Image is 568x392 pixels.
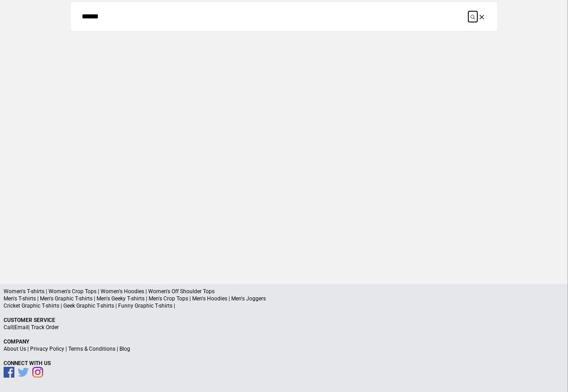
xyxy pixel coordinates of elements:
button: Submit your search query. [468,11,477,22]
a: Terms & Conditions [68,346,115,352]
button: Clear the search query. [477,11,486,22]
p: | | | [4,345,564,352]
a: Track Order [31,324,59,330]
p: Cricket Graphic T-shirts | Geek Graphic T-shirts | Funny Graphic T-shirts | [4,302,564,309]
p: | | [4,324,564,331]
a: Email [14,324,28,330]
a: About Us [4,346,26,352]
p: Women's T-shirts | Women's Crop Tops | Women's Hoodies | Women's Off Shoulder Tops [4,288,564,295]
p: Customer Service [4,317,564,324]
a: Blog [119,346,130,352]
p: Connect With Us [4,360,564,367]
p: Men's T-shirts | Men's Graphic T-shirts | Men's Geeky T-shirts | Men's Crop Tops | Men's Hoodies ... [4,295,564,302]
a: Call [4,324,13,330]
p: Company [4,338,564,345]
a: Privacy Policy [30,346,64,352]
